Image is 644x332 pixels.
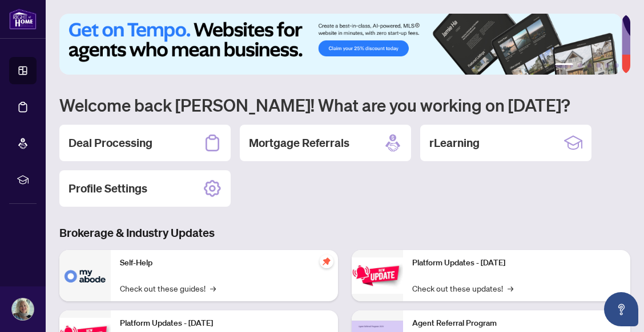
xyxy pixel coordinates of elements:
[412,317,621,330] p: Agent Referral Program
[352,257,403,293] img: Platform Updates - June 23, 2025
[69,135,152,151] h2: Deal Processing
[605,63,610,68] button: 5
[604,292,638,326] button: Open asap
[320,255,333,268] span: pushpin
[12,298,34,320] img: Profile Icon
[59,14,622,75] img: Slide 0
[120,257,329,269] p: Self-Help
[429,135,480,151] h2: rLearning
[59,225,630,241] h3: Brokerage & Industry Updates
[249,135,349,151] h2: Mortgage Referrals
[587,63,591,68] button: 3
[69,181,147,196] h2: Profile Settings
[508,282,513,294] span: →
[412,282,513,294] a: Check out these updates!→
[9,9,37,30] img: logo
[120,282,216,294] a: Check out these guides!→
[555,63,573,68] button: 1
[578,63,582,68] button: 2
[210,282,216,294] span: →
[59,250,111,301] img: Self-Help
[596,63,601,68] button: 4
[614,63,619,68] button: 6
[120,317,329,330] p: Platform Updates - [DATE]
[412,257,621,269] p: Platform Updates - [DATE]
[59,94,630,116] h1: Welcome back [PERSON_NAME]! What are you working on [DATE]?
